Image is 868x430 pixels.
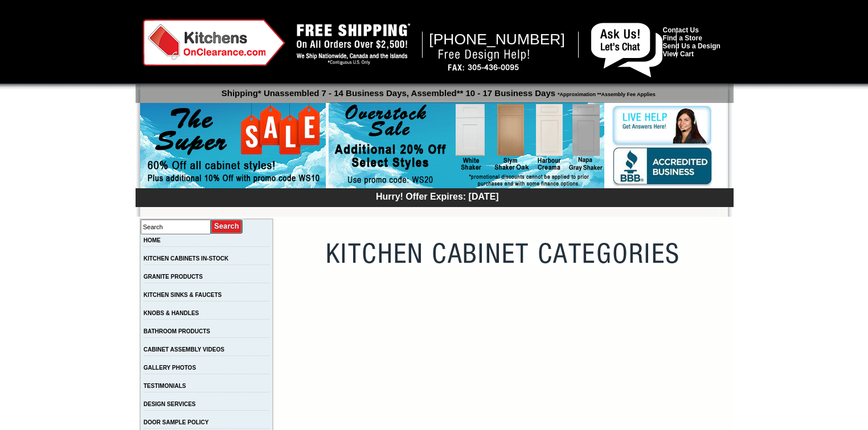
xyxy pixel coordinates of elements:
span: [PHONE_NUMBER] [429,31,565,48]
input: Submit [211,219,243,234]
a: Contact Us [663,26,699,34]
a: BATHROOM PRODUCTS [144,328,210,334]
a: KNOBS & HANDLES [144,310,199,316]
a: Send Us a Design [663,42,720,50]
a: Find a Store [663,34,702,42]
a: TESTIMONIALS [144,383,186,389]
img: Kitchens on Clearance Logo [143,19,285,66]
a: GALLERY PHOTOS [144,365,196,371]
p: Shipping* Unassembled 7 - 14 Business Days, Assembled** 10 - 17 Business Days [141,83,734,98]
a: KITCHEN SINKS & FAUCETS [144,292,222,298]
a: View Cart [663,50,694,58]
a: DESIGN SERVICES [144,401,196,407]
a: GRANITE PRODUCTS [144,274,203,280]
div: Hurry! Offer Expires: [DATE] [141,190,734,202]
a: KITCHEN CABINETS IN-STOCK [144,255,228,262]
a: CABINET ASSEMBLY VIDEOS [144,346,224,353]
span: *Approximation **Assembly Fee Applies [555,89,656,97]
a: HOME [144,237,161,243]
a: DOOR SAMPLE POLICY [144,419,208,425]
